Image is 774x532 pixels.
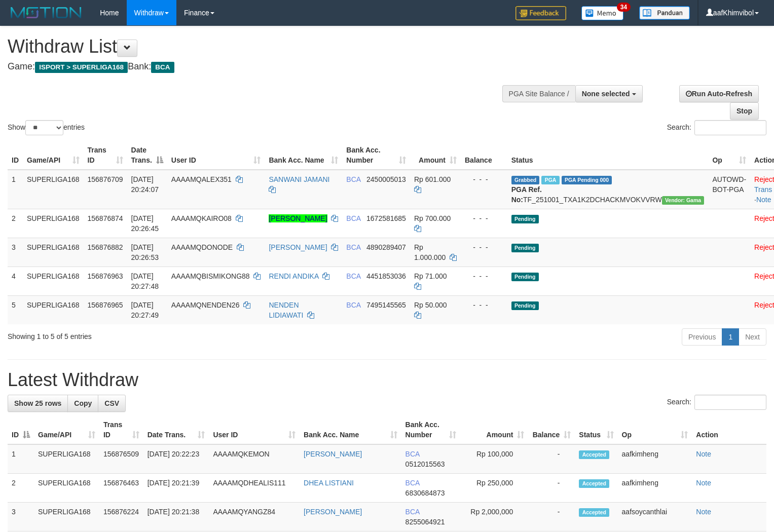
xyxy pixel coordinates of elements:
[8,295,23,324] td: 5
[265,141,342,170] th: Bank Acc. Name: activate to sort column ascending
[414,214,451,222] span: Rp 700.000
[8,370,766,390] h1: Latest Withdraw
[35,62,128,73] span: ISPORT > SUPERLIGA168
[8,36,506,57] h1: Withdraw List
[528,444,575,474] td: -
[8,267,23,295] td: 4
[465,300,503,310] div: - - -
[171,301,240,309] span: AAAAMQNENDEN26
[562,176,612,184] span: PGA Pending
[25,120,63,135] select: Showentries
[8,503,34,531] td: 3
[346,175,360,183] span: BCA
[410,141,461,170] th: Amount: activate to sort column ascending
[366,272,406,280] span: Copy 4451853036 to clipboard
[342,141,410,170] th: Bank Acc. Number: activate to sort column ascending
[300,415,401,444] th: Bank Acc. Name: activate to sort column ascending
[99,503,143,531] td: 156876224
[269,243,327,251] a: [PERSON_NAME]
[511,176,540,184] span: Grabbed
[414,301,447,309] span: Rp 50.000
[346,243,360,251] span: BCA
[579,450,609,459] span: Accepted
[366,175,406,183] span: Copy 2450005013 to clipboard
[662,196,705,205] span: Vendor URL: https://trx31.1velocity.biz
[507,170,709,209] td: TF_251001_TXA1K2DCHACKMVOKVVRW
[502,85,575,102] div: PGA Site Balance /
[99,444,143,474] td: 156876509
[131,243,159,261] span: [DATE] 20:26:53
[511,301,539,310] span: Pending
[694,395,766,410] input: Search:
[8,209,23,238] td: 2
[575,415,617,444] th: Status: activate to sort column ascending
[23,209,84,238] td: SUPERLIGA168
[346,214,360,222] span: BCA
[143,503,209,531] td: [DATE] 20:21:38
[34,503,99,531] td: SUPERLIGA168
[414,243,446,261] span: Rp 1.000.000
[171,243,233,251] span: AAAAMQDONODE
[722,328,739,346] a: 1
[14,399,61,407] span: Show 25 rows
[104,399,119,407] span: CSV
[582,90,630,98] span: None selected
[460,474,528,503] td: Rp 250,000
[8,327,315,341] div: Showing 1 to 5 of 5 entries
[88,214,123,222] span: 156876874
[507,141,709,170] th: Status
[511,244,539,252] span: Pending
[401,415,461,444] th: Bank Acc. Number: activate to sort column ascending
[511,273,539,281] span: Pending
[269,272,318,280] a: RENDI ANDIKA
[465,174,503,184] div: - - -
[575,85,643,102] button: None selected
[406,450,420,458] span: BCA
[406,508,420,516] span: BCA
[460,503,528,531] td: Rp 2,000,000
[171,214,232,222] span: AAAAMQKAIRO08
[304,508,362,516] a: [PERSON_NAME]
[708,141,750,170] th: Op: activate to sort column ascending
[460,415,528,444] th: Amount: activate to sort column ascending
[23,170,84,209] td: SUPERLIGA168
[98,395,126,412] a: CSV
[639,6,690,20] img: panduan.png
[460,444,528,474] td: Rp 100,000
[346,301,360,309] span: BCA
[23,141,84,170] th: Game/API: activate to sort column ascending
[23,295,84,324] td: SUPERLIGA168
[209,503,300,531] td: AAAAMQYANGZ84
[88,301,123,309] span: 156876965
[171,272,250,280] span: AAAAMQBISMIKONG88
[143,415,209,444] th: Date Trans.: activate to sort column ascending
[8,415,34,444] th: ID: activate to sort column descending
[694,120,766,135] input: Search:
[618,503,692,531] td: aafsoycanthlai
[515,6,566,20] img: Feedback.jpg
[708,170,750,209] td: AUTOWD-BOT-PGA
[8,238,23,267] td: 3
[269,301,303,319] a: NENDEN LIDIAWATI
[465,271,503,281] div: - - -
[304,450,362,458] a: [PERSON_NAME]
[730,102,759,120] a: Stop
[366,243,406,251] span: Copy 4890289407 to clipboard
[461,141,507,170] th: Balance
[406,518,445,526] span: Copy 8255064921 to clipboard
[131,301,159,319] span: [DATE] 20:27:49
[692,415,766,444] th: Action
[528,474,575,503] td: -
[88,272,123,280] span: 156876963
[406,489,445,497] span: Copy 6830684873 to clipboard
[541,176,559,184] span: Marked by aafsoycanthlai
[209,444,300,474] td: AAAAMQKEMON
[414,175,451,183] span: Rp 601.000
[465,242,503,252] div: - - -
[346,272,360,280] span: BCA
[406,460,445,468] span: Copy 0512015563 to clipboard
[667,395,766,410] label: Search:
[84,141,127,170] th: Trans ID: activate to sort column ascending
[171,175,232,183] span: AAAAMQALEX351
[618,474,692,503] td: aafkimheng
